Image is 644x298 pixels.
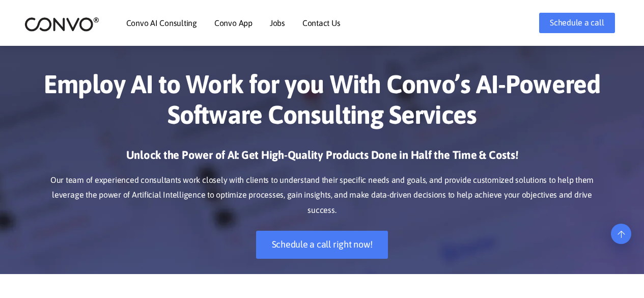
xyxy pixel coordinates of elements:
[126,19,197,27] a: Convo AI Consulting
[40,69,605,138] h1: Employ AI to Work for you With Convo’s AI-Powered Software Consulting Services
[40,148,605,170] h3: Unlock the Power of AI: Get High-Quality Products Done in Half the Time & Costs!
[40,173,605,219] p: Our team of experienced consultants work closely with clients to understand their specific needs ...
[302,19,341,27] a: Contact Us
[539,13,614,33] a: Schedule a call
[214,19,253,27] a: Convo App
[24,16,99,32] img: logo_2.png
[270,19,285,27] a: Jobs
[256,231,388,259] a: Schedule a call right now!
